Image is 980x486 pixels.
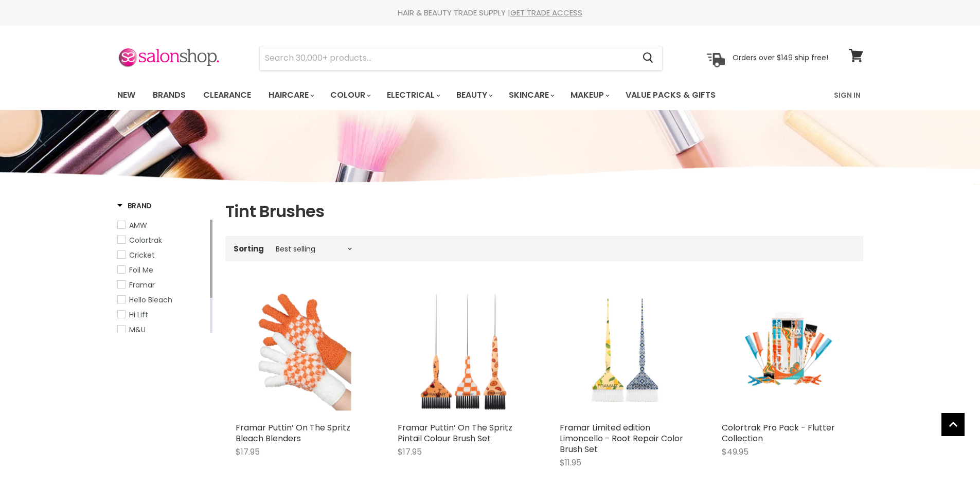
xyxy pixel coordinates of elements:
span: Foil Me [129,265,153,275]
a: Colortrak [117,235,208,246]
a: Framar Limited edition Limoncello - Root Repair Color Brush Set [560,286,691,417]
a: Colortrak Pro Pack - Flutter Collection [722,422,835,444]
span: Hello Bleach [129,295,172,305]
p: Orders over $149 ship free! [733,53,828,62]
a: Sign In [828,84,867,106]
h1: Tint Brushes [225,201,863,222]
a: Colortrak Pro Pack - Flutter Collection [722,286,853,417]
a: Value Packs & Gifts [618,84,723,106]
img: Framar Limited edition Limoncello - Root Repair Color Brush Set [564,286,686,417]
a: Framar Puttin’ On The Spritz Pintail Colour Brush Set [398,422,512,444]
span: $17.95 [398,446,422,458]
span: Framar [129,280,155,290]
span: $17.95 [236,446,260,458]
a: Cricket [117,249,208,261]
span: $11.95 [560,457,581,469]
a: Hello Bleach [117,294,208,305]
label: Sorting [234,244,264,253]
span: Cricket [129,250,155,260]
a: Skincare [501,84,561,106]
nav: Main [104,80,876,110]
button: Search [635,46,662,70]
img: Framar Puttin’ On The Spritz Bleach Blenders [236,286,367,417]
span: AMW [129,220,147,230]
a: GET TRADE ACCESS [510,7,582,18]
h3: Brand [117,201,152,211]
a: M&U [117,324,208,335]
a: Hi Lift [117,309,208,320]
a: Framar [117,279,208,291]
a: Electrical [379,84,447,106]
div: HAIR & BEAUTY TRADE SUPPLY | [104,8,876,18]
a: Makeup [563,84,616,106]
a: New [110,84,143,106]
span: $49.95 [722,446,749,458]
a: Clearance [195,84,259,106]
a: Beauty [449,84,499,106]
a: Colour [323,84,377,106]
img: Framar Puttin’ On The Spritz Pintail Colour Brush Set [398,286,529,417]
a: Framar Limited edition Limoncello - Root Repair Color Brush Set [560,422,683,455]
input: Search [260,46,635,70]
a: Framar Puttin’ On The Spritz Bleach Blenders [236,422,350,444]
a: Foil Me [117,264,208,276]
ul: Main menu [110,80,776,110]
a: Brands [145,84,193,106]
span: Hi Lift [129,310,148,320]
img: Colortrak Pro Pack - Flutter Collection [741,286,833,417]
form: Product [259,46,663,70]
span: M&U [129,325,146,335]
a: AMW [117,220,208,231]
a: Haircare [261,84,320,106]
span: Colortrak [129,235,162,245]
